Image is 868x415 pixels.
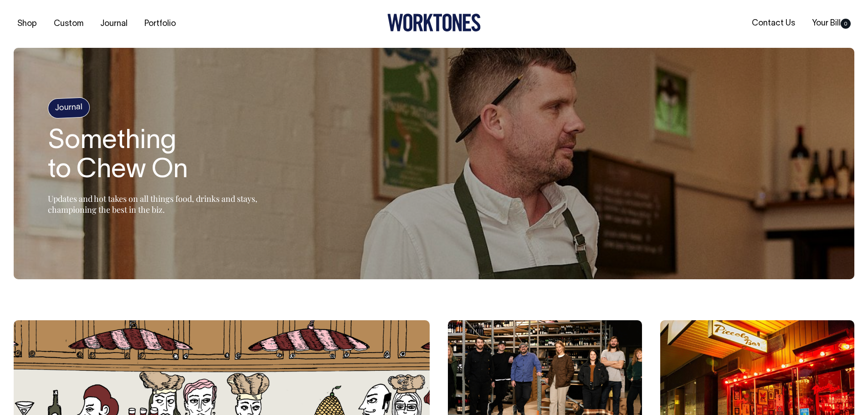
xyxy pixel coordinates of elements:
span: 0 [841,19,851,29]
h2: Something to Chew On [48,127,276,185]
a: Your Bill0 [808,16,854,31]
h4: Journal [47,97,90,119]
a: Shop [14,16,41,31]
p: Updates and hot takes on all things food, drinks and stays, championing the best in the biz. [48,193,276,215]
a: Contact Us [748,16,799,31]
a: Custom [50,16,87,31]
a: Portfolio [141,16,180,31]
a: Journal [97,16,131,31]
